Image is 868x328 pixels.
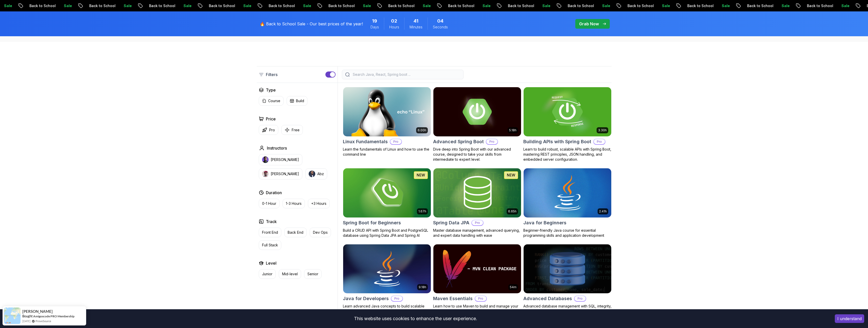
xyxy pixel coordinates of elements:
p: Mid-level [282,271,298,277]
a: Spring Boot for Beginners card1.67hNEWSpring Boot for BeginnersBuild a CRUD API with Spring Boot ... [343,168,431,238]
h2: Price [266,116,276,122]
p: Build a CRUD API with Spring Boot and PostgreSQL database using Spring Data JPA and Spring AI [343,228,431,238]
p: 🔥 Back to School Sale - Our best prices of the year! [260,21,363,27]
p: Sale [717,3,733,8]
button: Pro [259,125,278,135]
p: 3.30h [598,128,607,132]
p: Back to School [25,3,59,8]
p: Sale [837,3,853,8]
p: Back to School [623,3,657,8]
p: Grab Now [579,21,599,27]
button: Free [281,125,303,135]
img: Building APIs with Spring Boot card [521,86,613,137]
a: Amigoscode PRO Membership [33,314,75,318]
p: Sale [238,3,255,8]
p: Back to School [563,3,597,8]
p: 9.18h [419,285,426,289]
p: Sale [298,3,315,8]
p: Sale [59,3,75,8]
span: Seconds [433,25,448,30]
img: Spring Data JPA card [433,168,521,217]
p: Master database management, advanced querying, and expert data handling with ease [433,228,521,238]
a: Java for Beginners card2.41hJava for BeginnersBeginner-friendly Java course for essential program... [523,168,612,238]
p: 0-1 Hour [262,201,276,206]
p: 6.65h [508,209,516,213]
p: Full Stack [262,243,278,248]
p: Sale [538,3,554,8]
p: Back to School [204,3,238,8]
p: Back to School [383,3,418,8]
p: 54m [510,285,516,289]
p: Pro [390,139,401,144]
p: Build [296,98,304,103]
h2: Type [266,87,276,93]
a: ProveSource [35,319,51,323]
button: instructor img[PERSON_NAME] [259,154,302,165]
p: Back to School [443,3,478,8]
h2: Java for Developers [343,295,389,302]
button: instructor imgAbz [305,168,327,179]
p: Sale [597,3,614,8]
p: NEW [417,173,425,178]
p: Back to School [742,3,777,8]
button: instructor img[PERSON_NAME] [259,168,302,179]
a: Advanced Databases cardAdvanced DatabasesProAdvanced database management with SQL, integrity, and... [523,244,612,314]
p: Dive deep into Spring Boot with our advanced course, designed to take your skills from intermedia... [433,147,521,162]
button: Build [287,96,307,106]
h2: Advanced Spring Boot [433,138,484,145]
p: NEW [507,173,515,178]
button: Junior [259,269,276,279]
h2: Duration [266,190,282,196]
a: Java for Developers card9.18hJava for DevelopersProLearn advanced Java concepts to build scalable... [343,244,431,314]
p: [PERSON_NAME] [271,171,299,176]
p: Learn advanced Java concepts to build scalable and maintainable applications. [343,304,431,314]
span: [PERSON_NAME] [22,309,53,314]
img: instructor img [309,171,315,177]
p: Senior [307,271,318,277]
h2: Level [266,260,276,266]
p: Back to School [682,3,717,8]
h2: Spring Data JPA [433,219,469,226]
p: Back to School [144,3,179,8]
button: Full Stack [259,240,281,250]
p: Sale [358,3,374,8]
p: 2.41h [599,209,607,213]
p: Pro [575,296,586,301]
button: 1-3 Hours [283,199,305,208]
p: Pro [486,139,497,144]
span: 19 Days [372,17,377,25]
p: Beginner-friendly Java course for essential programming skills and application development [523,228,612,238]
img: Java for Developers card [343,244,431,294]
p: Dev Ops [313,230,328,235]
span: Minutes [410,25,422,30]
img: Maven Essentials card [433,244,521,294]
p: Sale [179,3,195,8]
img: Advanced Spring Boot card [433,87,521,136]
span: 2 Hours [391,17,397,25]
a: Maven Essentials card54mMaven EssentialsProLearn how to use Maven to build and manage your Java p... [433,244,521,314]
h2: Spring Boot for Beginners [343,219,401,226]
p: Back End [288,230,303,235]
p: Junior [262,271,272,277]
img: provesource social proof notification image [4,307,21,324]
p: 5.18h [509,128,516,132]
p: Sale [777,3,793,8]
p: Abz [317,171,324,176]
p: Course [268,98,280,103]
img: Advanced Databases card [524,244,611,294]
h2: Instructors [267,145,287,151]
a: Building APIs with Spring Boot card3.30hBuilding APIs with Spring BootProLearn to build robust, s... [523,87,612,162]
img: Spring Boot for Beginners card [343,168,431,217]
h2: Maven Essentials [433,295,473,302]
span: 4 Seconds [437,17,444,25]
button: Senior [304,269,322,279]
p: Front End [262,230,278,235]
img: instructor img [262,156,269,163]
p: Back to School [802,3,837,8]
button: Course [259,96,284,106]
h2: Advanced Databases [523,295,572,302]
p: Sale [657,3,673,8]
p: +3 Hours [311,201,326,206]
h2: Java for Beginners [523,219,566,226]
img: Linux Fundamentals card [343,87,431,136]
